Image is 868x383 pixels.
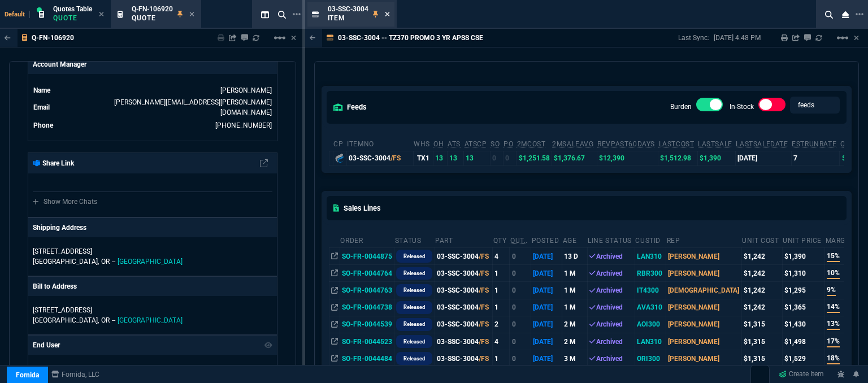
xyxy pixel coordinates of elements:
abbr: Avg cost of all PO invoices for 2 months (with burden) [517,140,546,148]
div: Archived [589,251,633,262]
span: /FS [479,320,489,328]
td: $1,390 [697,151,735,165]
td: SO-FR-0044738 [340,299,394,316]
td: LAN310 [635,248,666,265]
span: Email [33,103,50,111]
h5: feeds [333,102,367,112]
mat-icon: Example home icon [836,31,849,45]
nx-icon: Close Workbench [837,8,853,21]
td: [DATE] [531,282,562,299]
td: AOI300 [635,316,666,333]
nx-icon: Back to Table [5,34,11,42]
nx-icon: Open In Opposite Panel [331,286,338,294]
td: 13 [433,151,447,165]
span: OR [101,316,110,324]
span: /FS [479,286,489,294]
td: $1,498 [782,333,825,350]
nx-icon: Open In Opposite Panel [331,355,338,363]
span: OR [101,258,110,266]
td: TX1 [413,151,433,165]
abbr: The date of the last SO Inv price. No time limit. (ignore zeros) [736,140,788,148]
td: 03-SSC-3004 [435,248,492,265]
span: [GEOGRAPHIC_DATA] [118,316,183,324]
div: $1,242 [744,302,780,312]
td: [DATE] [531,316,562,333]
td: 03-SSC-3004 [435,265,492,282]
div: 03-SSC-3004 [349,153,411,163]
td: [PERSON_NAME] [666,248,741,265]
td: 4 [493,248,510,265]
td: 1 M [562,299,587,316]
td: [PERSON_NAME] [666,350,741,367]
nx-icon: Close Tab [189,10,194,19]
span: 14% [827,302,840,313]
th: Order [340,232,394,248]
td: LAN310 [635,333,666,350]
p: 03-SSC-3004 -- TZ370 PROMO 3 YR APSS CSE [338,33,483,42]
td: SO-FR-0044764 [340,265,394,282]
abbr: Total units in inventory. [433,140,444,148]
nx-icon: Open In Opposite Panel [331,253,338,260]
td: 2 M [562,333,587,350]
p: Released [403,320,425,329]
tr: undefined [33,97,272,118]
td: [DEMOGRAPHIC_DATA] [666,282,741,299]
nx-icon: Open In Opposite Panel [331,269,338,277]
p: Released [403,252,425,261]
td: [DATE] [735,151,791,165]
th: Margin [825,232,856,248]
span: -- [112,258,115,266]
th: QTY [493,232,510,248]
div: $1,315 [744,319,780,329]
p: [STREET_ADDRESS] [33,246,272,256]
p: Released [403,303,425,312]
span: /FS [479,253,489,260]
td: SO-FR-0044539 [340,316,394,333]
td: [PERSON_NAME] [666,265,741,282]
p: Share Link [33,158,74,168]
td: 13 D [562,248,587,265]
th: Status [394,232,435,248]
td: 1 [493,265,510,282]
div: Archived [589,354,633,364]
td: 4 [493,333,510,350]
nx-icon: Close Tab [99,10,104,19]
td: 2 [493,316,510,333]
td: [PERSON_NAME] [666,316,741,333]
a: [PERSON_NAME] [220,86,272,94]
p: End User [33,340,60,350]
span: Quotes Table [53,5,92,13]
td: AVA310 [635,299,666,316]
tr: undefined [33,120,272,131]
p: [DATE] 4:48 PM [714,33,761,42]
p: Released [403,269,425,278]
td: 0 [510,316,531,333]
td: 2 M [562,316,587,333]
th: CustId [635,232,666,248]
span: 15% [827,251,840,262]
span: Phone [33,121,53,129]
span: Default [5,11,30,18]
nx-icon: Open In Opposite Panel [331,303,338,311]
abbr: Total revenue past 60 days [597,140,655,148]
abbr: Total sales within a 30 day window based on last time there was inventory [792,140,836,148]
td: $1,512.98 [658,151,697,165]
div: $1,315 [744,354,780,364]
div: Burden [696,98,723,116]
span: 9% [827,285,836,296]
span: 10% [827,268,840,279]
p: Released [403,286,425,295]
td: 0 [510,248,531,265]
div: In-Stock [758,98,785,116]
span: 03-SSC-3004 [328,5,368,13]
td: [PERSON_NAME] [666,299,741,316]
span: Q-FN-106920 [132,5,173,13]
td: $1,529 [782,350,825,367]
tr: undefined [33,85,272,96]
td: 0 [510,299,531,316]
h5: Sales Lines [333,203,381,214]
span: Name [33,86,50,94]
td: $1,430 [782,316,825,333]
span: /FS [479,338,489,346]
td: IT4300 [635,282,666,299]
